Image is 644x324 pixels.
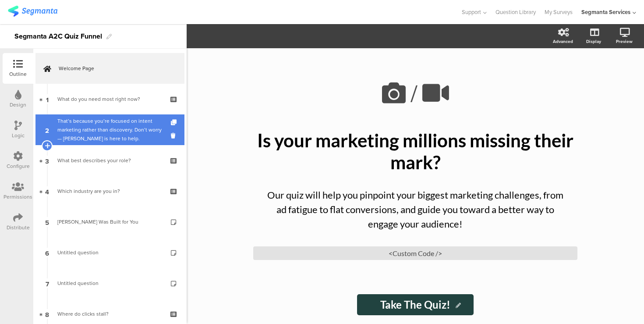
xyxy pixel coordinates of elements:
[45,125,49,135] span: 2
[8,6,57,17] img: segmanta logo
[46,278,49,288] span: 7
[35,145,184,176] a: 3 What best describes your role?
[35,268,184,299] a: 7 Untitled question
[581,8,630,16] div: Segmanta Services
[262,188,569,231] p: Our quiz will help you pinpoint your biggest marketing challenges, from ad fatigue to flat conver...
[586,38,601,45] div: Display
[10,101,26,109] div: Design
[35,53,184,84] a: Welcome Page
[45,217,49,227] span: 5
[35,114,184,145] a: 2 That’s because you’re focused on intent marketing rather than discovery. Don’t worry — [PERSON_...
[12,132,25,139] div: Logic
[462,8,481,16] span: Support
[35,176,184,207] a: 4 Which industry are you in?
[171,120,178,125] i: Duplicate
[7,224,30,231] div: Distribute
[357,294,474,315] input: Start
[45,156,49,165] span: 3
[57,249,99,256] span: Untitled question
[57,95,162,103] div: What do you need most right now?
[553,38,573,45] div: Advanced
[35,84,184,114] a: 1 What do you need most right now?
[57,117,162,143] div: That’s because you’re focused on intent marketing rather than discovery. Don’t worry — Segmanta i...
[35,237,184,268] a: 6 Untitled question
[45,309,49,319] span: 8
[7,162,30,170] div: Configure
[57,279,99,287] span: Untitled question
[171,132,178,140] i: Delete
[14,29,102,43] div: Segmanta A2C Quiz Funnel
[45,248,49,257] span: 6
[253,129,577,173] p: Is your marketing millions missing their mark?
[57,187,162,196] div: Which industry are you in?
[46,94,49,104] span: 1
[9,70,27,78] div: Outline
[57,310,162,318] div: Where do clicks stall?
[57,156,162,165] div: What best describes your role?
[35,207,184,237] a: 5 [PERSON_NAME] Was Built for You
[4,193,32,201] div: Permissions
[410,76,418,111] span: /
[253,246,577,260] div: <Custom Code />
[59,64,171,73] span: Welcome Page
[45,186,49,196] span: 4
[57,217,162,226] div: Segmanta Was Built for You
[616,38,633,45] div: Preview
